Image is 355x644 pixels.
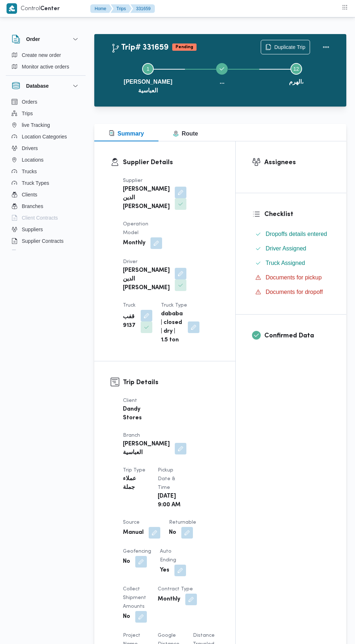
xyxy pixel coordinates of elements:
[9,119,83,131] button: live Tracking
[9,166,83,177] button: Trucks
[123,313,136,330] b: قفب 9137
[9,108,83,119] button: Trips
[123,468,145,473] span: Trip Type
[123,587,146,609] span: Collect Shipment Amounts
[265,288,323,296] span: Documents for dropoff
[22,213,58,222] span: Client Contracts
[22,97,37,106] span: Orders
[12,82,80,90] button: Database
[123,475,148,492] b: عملاء جملة
[6,96,86,253] div: Database
[9,200,83,212] button: Branches
[12,35,80,43] button: Order
[6,49,86,75] div: Order
[158,468,175,490] span: Pickup date & time
[169,528,176,537] b: No
[220,78,224,86] span: ...
[265,260,305,266] span: Truck Assigned
[123,239,145,248] b: Monthly
[123,557,130,566] b: No
[22,237,63,245] span: Supplier Contracts
[22,155,44,164] span: Locations
[22,62,69,71] span: Monitor active orders
[265,245,306,252] span: Driver Assigned
[26,35,40,43] h3: Order
[111,4,132,13] button: Trips
[146,66,149,72] span: 1
[123,178,143,183] span: Supplier
[123,398,137,403] span: Client
[22,202,43,211] span: Branches
[26,82,49,90] h3: Database
[22,132,67,141] span: Location Categories
[252,286,330,298] button: Documents for dropoff
[252,243,330,254] button: Driver Assigned
[22,225,43,234] span: Suppliers
[274,43,305,51] span: Duplicate Trip
[123,222,148,235] span: Operation Model
[219,66,225,72] svg: Step ... is complete
[111,54,185,101] button: [PERSON_NAME] العباسية
[289,78,304,86] span: الهرم،
[158,595,180,604] b: Monthly
[161,303,187,308] span: Truck Type
[40,6,60,12] b: Center
[9,142,83,154] button: Drivers
[9,189,83,200] button: Clients
[123,259,137,264] span: Driver
[158,492,182,510] b: [DATE] 9:00 AM
[111,43,169,53] h2: Trip# 331659
[265,244,306,253] span: Driver Assigned
[109,130,144,137] span: Summary
[123,266,170,292] b: [PERSON_NAME] الدين [PERSON_NAME]
[252,272,330,283] button: Documents for pickup
[176,45,193,49] b: Pending
[123,612,130,621] b: No
[130,4,155,13] button: 331659
[264,331,330,341] h3: Confirmed Data
[264,158,330,167] h3: Assignees
[252,228,330,240] button: Dropoffs details entered
[252,257,330,269] button: Truck Assigned
[259,54,333,101] button: الهرم،
[9,247,83,258] button: Devices
[123,185,170,211] b: [PERSON_NAME] الدين [PERSON_NAME]
[22,109,33,118] span: Trips
[293,66,299,72] span: 12
[123,433,140,438] span: Branch
[90,4,112,13] button: Home
[123,405,148,423] b: Dandy Stores
[7,3,17,14] img: X8yXhbKr1z7QwAAAABJRU5ErkJggg==
[9,212,83,224] button: Client Contracts
[123,158,219,167] h3: Supplier Details
[22,190,37,199] span: Clients
[161,310,183,345] b: dababa | closed | dry | 1.5 ton
[22,144,38,153] span: Drivers
[9,235,83,247] button: Supplier Contracts
[22,51,61,59] span: Create new order
[9,61,83,72] button: Monitor active orders
[22,167,37,176] span: Trucks
[9,224,83,235] button: Suppliers
[185,54,259,101] button: ...
[265,273,322,282] span: Documents for pickup
[9,96,83,108] button: Orders
[264,209,330,219] h3: Checklist
[123,528,144,537] b: Manual
[265,259,305,267] span: Truck Assigned
[265,230,327,238] span: Dropoffs details entered
[22,248,40,257] span: Devices
[319,40,333,54] button: Actions
[22,179,49,187] span: Truck Types
[160,566,169,575] b: Yes
[9,131,83,142] button: Location Categories
[160,549,176,562] span: Auto Ending
[265,289,323,295] span: Documents for dropoff
[9,49,83,61] button: Create new order
[22,121,50,129] span: live Tracking
[123,549,151,554] span: Geofencing
[123,520,140,525] span: Source
[265,231,327,237] span: Dropoffs details entered
[172,43,197,51] span: Pending
[123,303,136,308] span: Truck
